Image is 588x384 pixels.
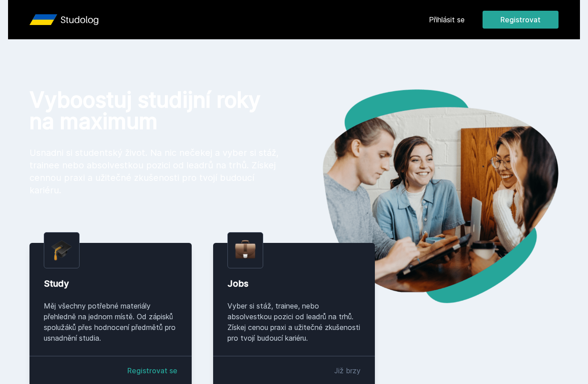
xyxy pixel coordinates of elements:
a: Přihlásit se [429,14,465,25]
div: Jobs [227,277,361,290]
button: Registrovat [483,11,559,29]
div: Vyber si stáž, trainee, nebo absolvestkou pozici od leadrů na trhů. Získej cenou praxi a užitečné... [227,301,361,343]
img: graduation-cap.png [51,240,72,261]
p: Usnadni si studentský život. Na nic nečekej a vyber si stáž, trainee nebo absolvestkou pozici od ... [29,146,280,196]
div: Měj všechny potřebné materiály přehledně na jednom místě. Od zápisků spolužáků přes hodnocení pře... [44,301,177,343]
div: Již brzy [334,365,361,376]
a: Registrovat se [127,365,177,376]
img: hero.png [294,89,559,303]
h1: Vyboostuj studijní roky na maximum [29,89,280,132]
img: briefcase.png [235,238,256,261]
div: Study [44,277,177,290]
